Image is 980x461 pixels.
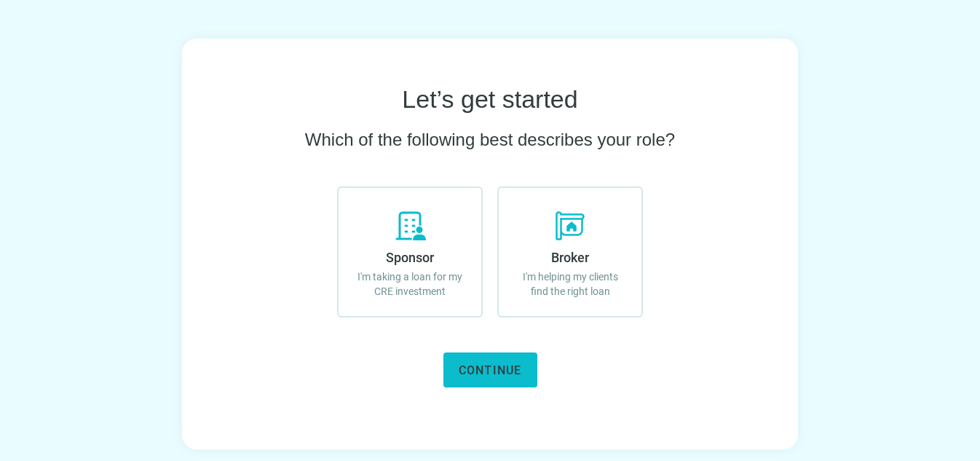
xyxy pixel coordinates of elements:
span: Broker [551,250,589,265]
button: Continue [443,352,537,387]
span: Sponsor [386,250,434,265]
span: Continue [459,363,522,377]
h1: Let’s get started [402,85,577,114]
p: I'm helping my clients find the right loan [513,269,627,299]
p: I'm taking a loan for my CRE investment [353,269,467,299]
h2: Which of the following best describes your role? [305,128,675,151]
